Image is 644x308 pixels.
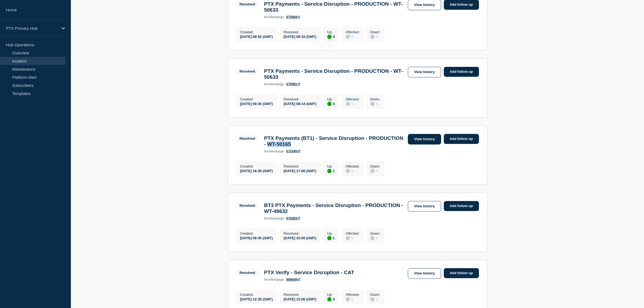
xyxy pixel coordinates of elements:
div: disabled [346,102,350,106]
p: Resolved : [284,231,316,235]
div: 0 [370,101,380,106]
div: 0 [346,168,359,173]
p: page [264,278,284,281]
div: 1 [327,235,335,240]
div: up [327,297,332,302]
p: Created : [240,97,273,101]
p: Resolved : [284,164,316,168]
span: Resolved [236,1,259,7]
p: page [264,15,284,19]
a: View history [408,268,441,279]
p: Down : [370,231,380,235]
p: Affected : [346,30,359,34]
a: Add follow up [444,268,479,278]
p: Down : [370,97,380,101]
div: disabled [346,297,350,302]
div: [DATE] 08:14 (GMT) [284,101,316,106]
a: 675981 [286,82,300,86]
p: Affected : [346,293,359,297]
span: incident [264,217,276,220]
p: page [264,82,284,86]
p: Up : [327,30,335,34]
div: up [327,35,332,39]
div: [DATE] 08:52 (GMT) [240,34,273,39]
span: Resolved [236,270,259,276]
p: Down : [370,164,380,168]
div: [DATE] 08:35 (GMT) [240,101,273,106]
p: Created : [240,30,273,34]
h3: PTX Payments (BT1) - Service Disruption - PRODUCTION - WT-50165 [264,135,405,147]
div: 0 [346,101,359,106]
p: PTX Primary Hub [6,26,58,31]
div: 0 [346,297,359,302]
span: Resolved [236,135,259,142]
div: 0 [370,168,380,173]
div: disabled [370,102,375,106]
div: disabled [346,236,350,240]
a: Add follow up [444,201,479,211]
span: incident [264,149,276,153]
span: Resolved [236,202,259,209]
a: Add follow up [444,134,479,144]
a: 673345 [286,149,300,153]
p: Down : [370,293,380,297]
p: Resolved : [284,293,316,297]
div: disabled [346,35,350,39]
div: up [327,236,332,240]
div: up [327,169,332,173]
div: [DATE] 15:06 (GMT) [284,297,316,301]
div: 4 [327,34,335,39]
p: Affected : [346,97,359,101]
span: incident [264,15,276,19]
p: Up : [327,231,335,235]
div: disabled [370,35,375,39]
span: incident [264,82,276,86]
p: Resolved : [284,30,316,34]
div: [DATE] 12:35 (GMT) [240,297,273,301]
a: Add follow up [444,67,479,77]
a: View history [408,67,441,77]
div: [DATE] 08:45 (GMT) [240,235,273,240]
h3: BT3 PTX Payments - Service Disruption - PRODUCTION - WT-49632 [264,202,405,214]
span: Resolved [236,68,259,74]
div: 0 [370,235,380,240]
a: View history [408,134,441,145]
p: page [264,217,284,220]
div: disabled [346,169,350,173]
div: 0 [370,297,380,302]
p: page [264,149,284,153]
div: 3 [327,297,335,302]
div: 0 [346,235,359,240]
p: Up : [327,164,335,168]
p: Affected : [346,164,359,168]
div: [DATE] 17:08 (GMT) [284,168,316,173]
div: 0 [370,34,380,39]
p: Up : [327,97,335,101]
p: Created : [240,164,273,168]
a: 675984 [286,15,300,19]
a: 670583 [286,217,300,220]
div: [DATE] 10:00 (GMT) [284,235,316,240]
a: 669849 [286,278,300,281]
div: up [327,102,332,106]
p: Created : [240,293,273,297]
div: disabled [370,169,375,173]
p: Affected : [346,231,359,235]
h3: PTX Payments - Service Disruption - PRODUCTION - WT-50633 [264,68,405,80]
div: disabled [370,297,375,302]
p: Created : [240,231,273,235]
div: 1 [327,168,335,173]
p: Up : [327,293,335,297]
div: [DATE] 16:05 (GMT) [240,168,273,173]
div: disabled [370,236,375,240]
h3: PTX Payments - Service Disruption - PRODUCTION - WT-50633 [264,1,405,13]
div: [DATE] 08:16 (GMT) [284,34,316,39]
div: 0 [346,34,359,39]
a: View history [408,201,441,212]
div: 3 [327,101,335,106]
p: Down : [370,30,380,34]
p: Resolved : [284,97,316,101]
h3: PTX Verify - Service Disruption - CAT [264,270,354,276]
span: incident [264,278,276,281]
